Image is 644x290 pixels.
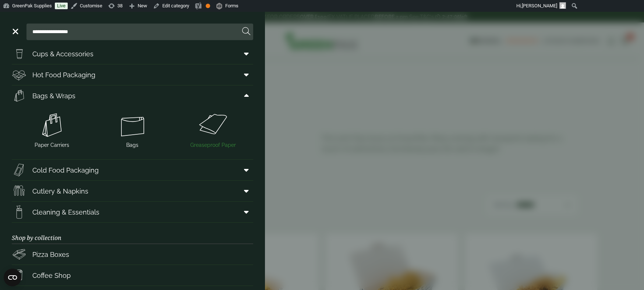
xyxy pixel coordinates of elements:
[32,186,88,196] span: Cutlery & Napkins
[32,207,99,217] span: Cleaning & Essentials
[32,250,69,259] span: Pizza Boxes
[15,110,89,140] img: Paper_carriers.svg
[32,165,99,175] span: Cold Food Packaging
[32,70,95,80] span: Hot Food Packaging
[95,110,170,140] img: Bags.svg
[12,247,26,262] img: Pizza_boxes.svg
[126,141,138,149] span: Bags
[12,268,26,283] img: HotDrink_paperCup.svg
[176,109,250,151] a: Greaseproof Paper
[12,85,253,106] a: Bags & Wraps
[522,3,557,8] span: [PERSON_NAME]
[35,141,69,149] span: Paper Carriers
[12,163,26,177] img: Sandwich_box.svg
[32,270,71,280] span: Coffee Shop
[4,269,21,286] button: Open CMP widget
[12,160,253,180] a: Cold Food Packaging
[32,91,75,101] span: Bags & Wraps
[176,110,250,140] img: Greaseproof_paper.svg
[12,46,26,61] img: PintNhalf_cup.svg
[12,43,253,64] a: Cups & Accessories
[12,184,26,198] img: Cutlery.svg
[15,109,89,151] a: Paper Carriers
[206,4,210,8] div: OK
[12,202,253,222] a: Cleaning & Essentials
[12,244,253,265] a: Pizza Boxes
[190,141,236,149] span: Greaseproof Paper
[12,67,26,82] img: Deli_box.svg
[12,265,253,286] a: Coffee Shop
[55,3,68,9] a: Live
[12,205,26,219] img: open-wipe.svg
[12,181,253,201] a: Cutlery & Napkins
[12,88,26,103] img: Paper_carriers.svg
[95,109,170,151] a: Bags
[32,49,93,59] span: Cups & Accessories
[12,223,253,244] h3: Shop by collection
[12,64,253,85] a: Hot Food Packaging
